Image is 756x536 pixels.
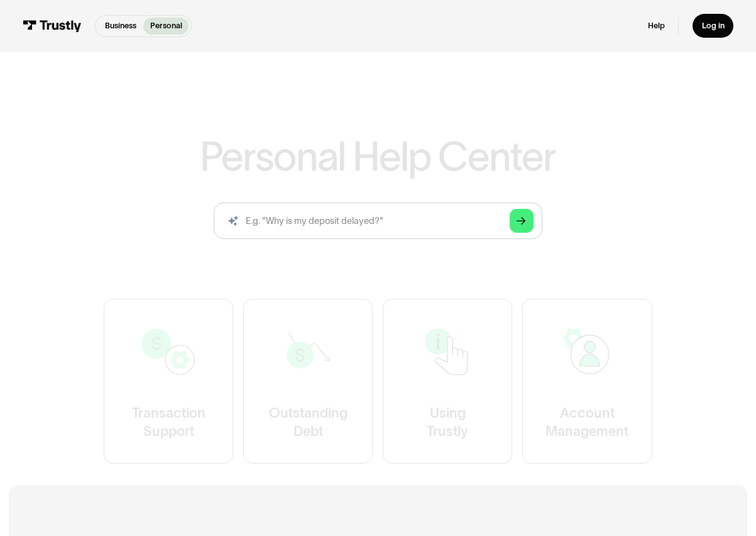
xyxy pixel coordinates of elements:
p: Personal [150,20,182,32]
a: UsingTrustly [383,299,512,464]
img: Trustly Logo [23,20,82,33]
div: Account Management [546,404,629,440]
p: Business [105,20,136,32]
a: AccountManagement [523,299,652,464]
form: Search [214,203,542,239]
input: search [214,203,542,239]
div: Using Trustly [427,404,469,440]
a: TransactionSupport [104,299,233,464]
div: Outstanding Debt [269,404,348,440]
a: Personal [143,18,189,34]
h1: Personal Help Center [200,137,556,176]
div: Log in [702,21,725,31]
a: OutstandingDebt [243,299,373,464]
a: Business [98,18,143,34]
div: Transaction Support [132,404,205,440]
a: Log in [693,14,733,38]
a: Help [648,21,665,31]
